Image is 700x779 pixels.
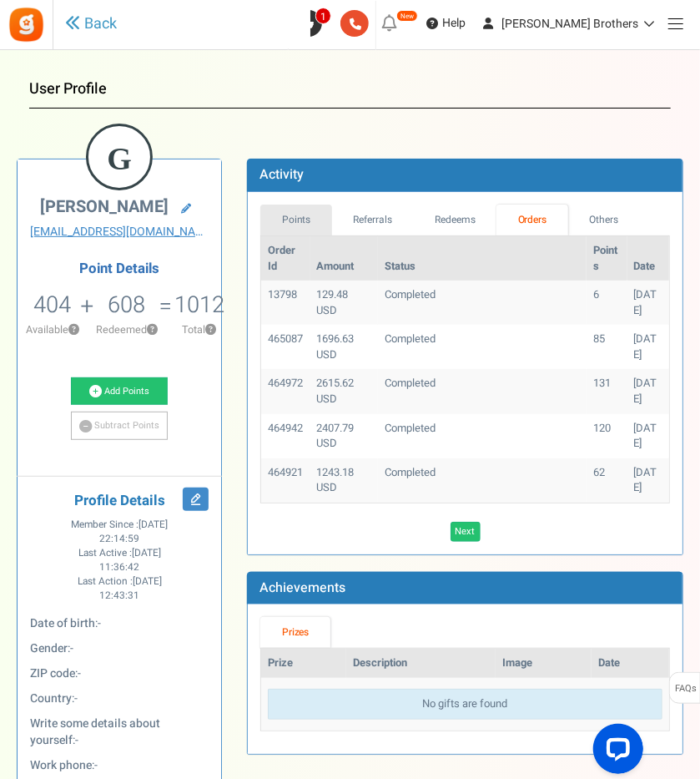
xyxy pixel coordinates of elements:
[261,458,310,503] td: 464921
[674,673,697,705] span: FAQs
[34,288,72,321] span: 404
[346,649,496,678] th: Description
[70,640,73,657] span: -
[30,493,209,509] h4: Profile Details
[71,377,168,406] a: Add Points
[378,281,587,325] td: Completed
[261,414,310,458] td: 464942
[88,126,150,191] figcaption: G
[587,458,627,503] td: 62
[587,369,627,413] td: 131
[587,236,627,281] th: Points
[174,292,224,317] h5: 1012
[30,615,95,632] b: Date of birth
[99,574,162,603] span: [DATE] 12:43:31
[71,518,168,546] span: Member Since :
[634,465,662,496] div: [DATE]
[78,665,81,682] span: -
[634,331,662,362] div: [DATE]
[30,224,209,240] a: [EMAIL_ADDRESS][DOMAIN_NAME]
[96,322,158,337] p: Redeemed
[30,690,72,707] b: Country
[260,205,332,235] a: Points
[68,325,79,336] button: ?
[451,522,481,542] a: Next
[147,325,158,336] button: ?
[30,665,75,682] b: ZIP code
[18,261,221,276] h4: Point Details
[259,164,304,185] b: Activity
[74,690,78,707] span: -
[30,715,160,749] b: Write some details about yourself
[30,640,68,657] b: Gender
[94,756,98,774] span: -
[30,640,209,657] p: :
[587,414,627,458] td: 120
[634,287,662,318] div: [DATE]
[332,205,414,235] a: Referrals
[568,205,640,235] a: Others
[30,756,92,774] b: Work phone
[310,369,378,413] td: 2615.62 USD
[587,325,627,369] td: 85
[108,292,146,317] h5: 608
[378,325,587,369] td: Completed
[438,15,466,32] span: Help
[310,414,378,458] td: 2407.79 USD
[310,458,378,503] td: 1243.18 USD
[40,195,169,219] span: [PERSON_NAME]
[261,325,310,369] td: 465087
[71,412,168,440] a: Subtract Points
[627,236,669,281] th: Date
[501,15,638,33] span: [PERSON_NAME] Brothers
[634,376,662,407] div: [DATE]
[315,8,331,24] span: 1
[99,518,168,546] span: [DATE] 22:14:59
[378,236,587,281] th: Status
[261,369,310,413] td: 464972
[496,649,592,678] th: Image
[378,414,587,458] td: Completed
[261,649,346,678] th: Prize
[99,546,161,574] span: [DATE] 11:36:42
[420,10,472,37] a: Help
[268,689,662,720] div: No gifts are found
[26,322,79,337] p: Available
[30,757,209,774] p: :
[261,236,310,281] th: Order Id
[30,615,209,632] p: :
[206,325,217,336] button: ?
[30,690,209,707] p: :
[587,281,627,325] td: 6
[30,665,209,682] p: :
[310,325,378,369] td: 1696.63 USD
[634,421,662,452] div: [DATE]
[310,281,378,325] td: 129.48 USD
[75,731,78,749] span: -
[659,7,692,39] a: Menu
[592,649,669,678] th: Date
[78,574,162,603] span: Last Action :
[261,281,310,325] td: 13798
[29,67,671,109] h1: User Profile
[396,10,418,22] em: New
[378,369,587,413] td: Completed
[259,578,345,598] b: Achievements
[8,6,45,43] img: Gratisfaction
[260,617,330,648] a: Prizes
[310,236,378,281] th: Amount
[174,322,224,337] p: Total
[414,205,497,235] a: Redeems
[78,546,161,574] span: Last Active :
[98,615,101,632] span: -
[496,205,568,235] a: Orders
[295,10,334,37] a: 1
[30,716,209,749] p: :
[378,458,587,503] td: Completed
